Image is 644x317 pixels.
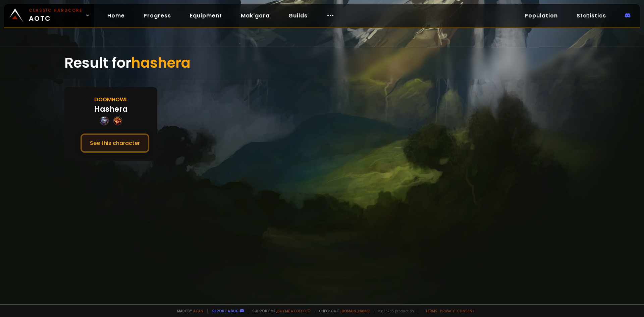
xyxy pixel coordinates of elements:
span: Made by [173,308,203,313]
a: a fan [193,308,203,313]
div: Hashera [94,104,128,115]
a: Progress [138,9,176,22]
small: Classic Hardcore [29,7,83,13]
button: See this character [80,134,149,153]
a: Mak'gora [235,9,275,22]
a: Report a bug [212,308,238,313]
a: Privacy [440,308,454,313]
a: Consent [457,308,475,313]
a: Home [102,9,130,22]
span: hashera [131,53,191,73]
a: Statistics [571,9,611,22]
div: Doomhowl [94,95,128,104]
div: Result for [64,47,580,79]
span: Support me, [248,308,311,313]
a: [DOMAIN_NAME] [340,308,370,313]
a: Buy me a coffee [277,308,311,313]
span: Checkout [315,308,370,313]
a: Population [519,9,563,22]
a: Terms [425,308,437,313]
span: AOTC [29,7,83,23]
a: Guilds [283,9,313,22]
a: Equipment [184,9,227,22]
a: Classic HardcoreAOTC [4,4,94,27]
span: v. d752d5 - production [374,308,414,313]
